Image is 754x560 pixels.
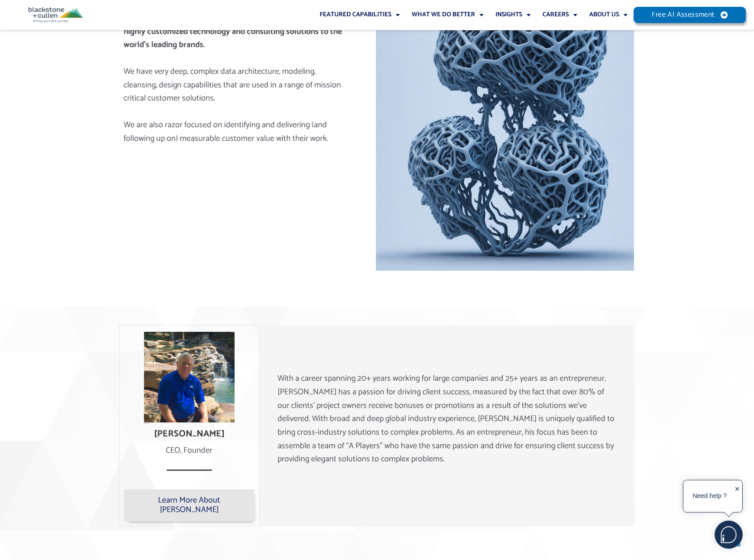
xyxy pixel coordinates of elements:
span: Learn More About [PERSON_NAME] [130,496,248,515]
p: With a career spanning 20+ years working for large companies and 25+ years as an entrepreneur, [P... [278,372,617,466]
a: Free AI Assessment [634,7,746,23]
span: Free AI Assessment [652,11,714,19]
img: users%2F5SSOSaKfQqXq3cFEnIZRYMEs4ra2%2Fmedia%2Fimages%2F-Bulle%20blanche%20sans%20fond%20%2B%20ma... [715,521,742,548]
span: We are also razor focused on identifying and delivering (and following up on) measurable customer... [124,118,328,145]
img: Lee Blackstone [144,330,235,424]
a: Learn More About [PERSON_NAME] [124,489,255,522]
div: CEO, Founder [124,444,255,458]
span: Since [DATE], we have been delivering best of breed and highly customized technology and consulti... [124,11,342,52]
div: Need help ? [685,482,735,511]
h4: [PERSON_NAME] [124,429,255,440]
span: We have very deep, complex data architecture, modeling, cleansing, design capabilities that are u... [124,65,341,105]
div: ✕ [735,483,740,511]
